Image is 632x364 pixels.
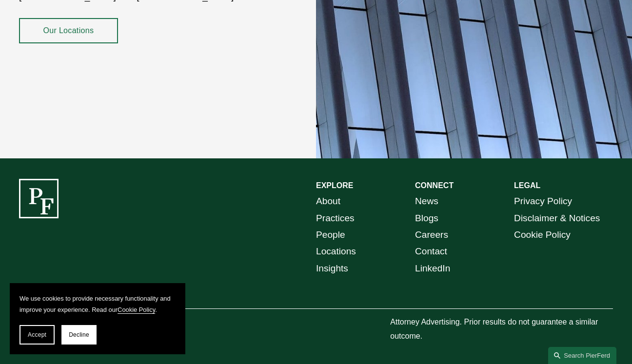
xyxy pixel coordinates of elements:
[514,210,600,227] a: Disclaimer & Notices
[316,193,340,210] a: About
[415,181,454,190] strong: CONNECT
[28,331,46,338] span: Accept
[20,293,176,315] p: We use cookies to provide necessary functionality and improve your experience. Read our .
[316,181,353,190] strong: EXPLORE
[514,227,571,243] a: Cookie Policy
[390,315,613,344] p: Attorney Advertising. Prior results do not guarantee a similar outcome.
[316,243,356,260] a: Locations
[316,260,348,277] a: Insights
[415,260,450,277] a: LinkedIn
[61,325,97,345] button: Decline
[10,283,185,354] section: Cookie banner
[69,331,89,338] span: Decline
[20,325,55,345] button: Accept
[548,347,616,364] a: Search this site
[316,227,345,243] a: People
[415,243,447,260] a: Contact
[19,18,118,43] a: Our Locations
[514,181,540,190] strong: LEGAL
[415,210,438,227] a: Blogs
[514,193,572,210] a: Privacy Policy
[415,227,448,243] a: Careers
[415,193,438,210] a: News
[118,306,155,313] a: Cookie Policy
[316,210,355,227] a: Practices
